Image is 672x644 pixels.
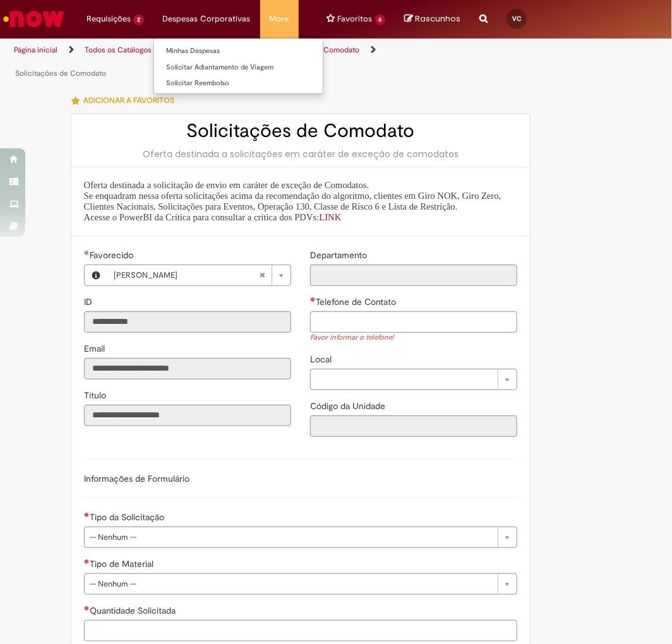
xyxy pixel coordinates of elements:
a: Comodato [323,45,359,55]
span: Quantidade Solicitada [90,605,178,616]
span: Requisições [87,13,131,25]
span: 6 [375,15,386,25]
input: Telefone de Contato [310,311,517,333]
span: Necessários [310,297,316,302]
span: Tipo de Material [90,558,156,569]
span: Somente leitura - Título [84,390,109,401]
label: Somente leitura - Título [84,389,109,402]
span: Adicionar a Favoritos [83,95,174,105]
span: 2 [133,15,144,25]
label: Somente leitura - Código da Unidade [310,400,388,412]
img: ServiceNow [1,6,66,32]
ul: Trilhas de página [9,39,383,85]
input: Quantidade Solicitada [84,620,518,641]
div: Favor informar o telefone! [310,333,517,343]
a: No momento, sua lista de rascunhos tem 0 Itens [404,13,460,25]
span: Necessários - Favorecido [90,249,136,261]
span: Somente leitura - Departamento [310,249,369,261]
input: Código da Unidade [310,415,517,437]
span: Somente leitura - ID [84,296,95,307]
span: Oferta destinada a solicitação de envio em caráter de exceção de Comodatos. Se enquadram nessa of... [84,180,501,222]
span: Somente leitura - Email [84,343,107,354]
span: -- Nenhum -- [90,574,492,594]
a: Solicitar Reembolso [154,76,323,90]
span: Tipo da Solicitação [90,511,167,523]
span: Necessários [84,559,90,564]
span: Despesas Corporativas [163,13,251,25]
a: LINK [319,212,341,222]
input: Título [84,405,291,426]
a: Limpar campo Local [310,369,517,390]
span: More [270,13,289,25]
ul: Despesas Corporativas [153,38,323,94]
button: Favorecido, Visualizar este registro Vivian de Oliveira Costa [85,265,107,285]
a: Solicitar Adiantamento de Viagem [154,61,323,75]
a: Todos os Catálogos [85,45,152,55]
span: Favoritos [338,13,373,25]
abbr: Limpar campo Favorecido [253,265,272,285]
span: Necessários [84,512,90,517]
div: Oferta destinada a solicitações em caráter de exceção de comodatos [84,148,518,160]
h2: Solicitações de Comodato [84,121,518,141]
input: ID [84,311,291,333]
span: Rascunhos [415,13,460,25]
label: Somente leitura - Email [84,342,107,355]
a: Solicitações de Comodato [15,68,106,78]
a: Minhas Despesas [154,44,323,58]
span: Necessários [84,605,90,611]
span: VC [512,15,521,23]
label: Informações de Formulário [84,473,189,484]
span: [PERSON_NAME] [114,265,259,285]
span: Obrigatório Preenchido [84,250,90,255]
input: Departamento [310,265,517,286]
input: Email [84,358,291,379]
span: Telefone de Contato [316,296,399,307]
a: [PERSON_NAME]Limpar campo Favorecido [107,265,291,285]
button: Adicionar a Favoritos [71,87,181,114]
a: Página inicial [14,45,57,55]
label: Somente leitura - Departamento [310,249,369,261]
span: -- Nenhum -- [90,527,492,547]
span: Somente leitura - Código da Unidade [310,400,388,412]
span: Local [310,354,334,365]
label: Somente leitura - ID [84,295,95,308]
